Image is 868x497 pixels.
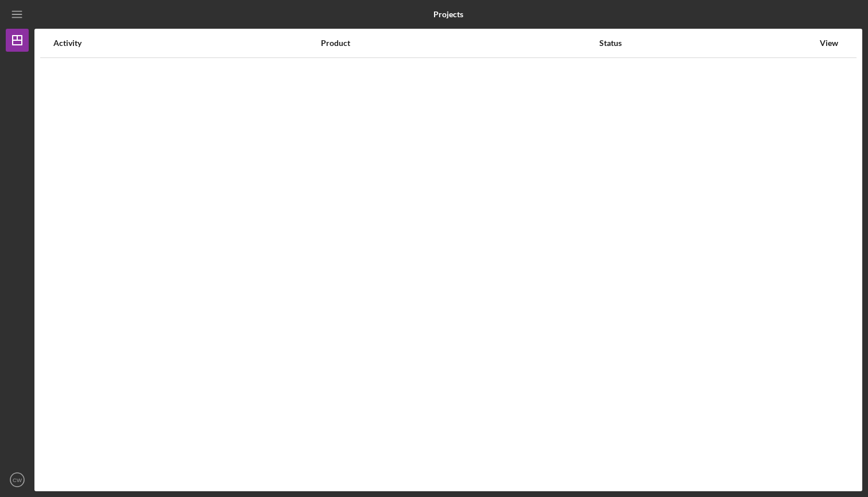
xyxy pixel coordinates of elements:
[321,38,598,48] div: Product
[815,38,843,48] div: View
[433,10,463,19] b: Projects
[13,477,22,483] text: CW
[6,468,29,491] button: CW
[599,38,813,48] div: Status
[53,38,320,48] div: Activity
